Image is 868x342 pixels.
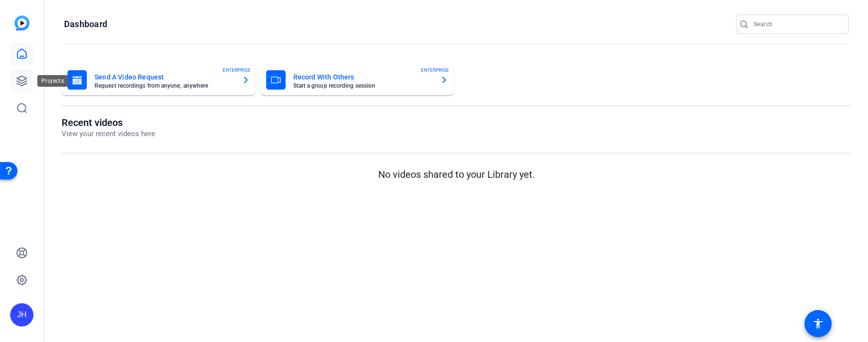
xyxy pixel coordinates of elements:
div: JH [10,303,33,326]
img: blue-gradient.svg [15,16,30,31]
mat-card-title: Send A Video Request [95,71,234,83]
p: View your recent videos here [62,128,155,140]
div: Projects [37,75,68,87]
span: ENTERPRISE [421,66,449,74]
button: Record With OthersStart a group recording sessionENTERPRISE [260,64,454,95]
mat-card-subtitle: Request recordings from anyone, anywhere [95,83,234,89]
mat-card-subtitle: Start a group recording session [293,83,433,89]
input: Search [754,18,841,30]
p: No videos shared to your Library yet. [62,167,851,182]
mat-icon: accessibility [812,318,824,329]
span: ENTERPRISE [223,66,251,74]
h1: Dashboard [64,18,107,30]
button: Send A Video RequestRequest recordings from anyone, anywhereENTERPRISE [62,64,256,95]
h1: Recent videos [62,117,155,128]
mat-card-title: Record With Others [293,71,433,83]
